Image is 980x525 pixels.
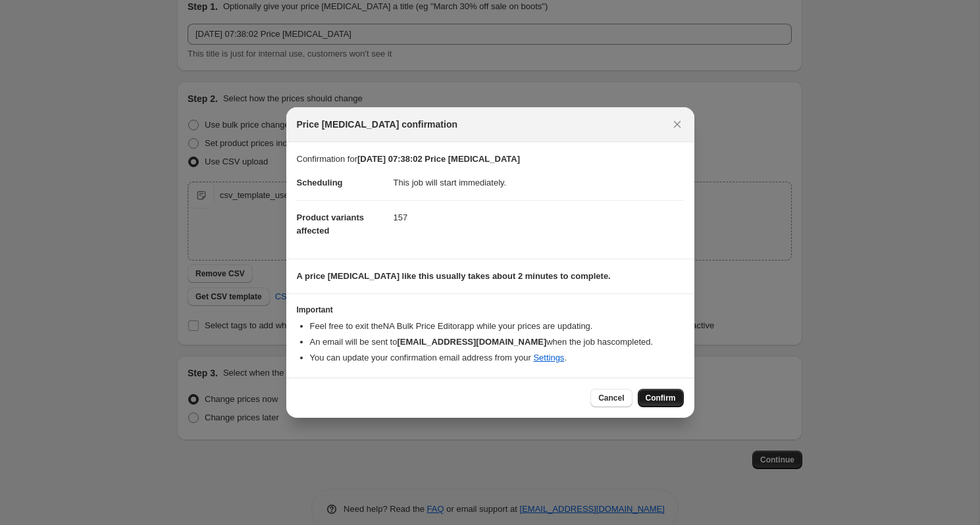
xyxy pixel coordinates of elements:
[297,271,611,281] b: A price [MEDICAL_DATA] like this usually takes about 2 minutes to complete.
[533,353,564,362] a: Settings
[646,393,676,403] span: Confirm
[668,115,686,134] button: Close
[397,337,546,347] b: [EMAIL_ADDRESS][DOMAIN_NAME]
[357,154,520,164] b: [DATE] 07:38:02 Price [MEDICAL_DATA]
[297,305,684,315] h3: Important
[638,389,684,407] button: Confirm
[310,351,684,364] li: You can update your confirmation email address from your .
[310,336,684,349] li: An email will be sent to when the job has completed .
[598,393,624,403] span: Cancel
[297,118,458,131] span: Price [MEDICAL_DATA] confirmation
[297,153,684,166] p: Confirmation for
[297,213,365,236] span: Product variants affected
[590,389,632,407] button: Cancel
[310,320,684,333] li: Feel free to exit the NA Bulk Price Editor app while your prices are updating.
[394,166,684,200] dd: This job will start immediately.
[297,178,343,187] span: Scheduling
[394,200,684,235] dd: 157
